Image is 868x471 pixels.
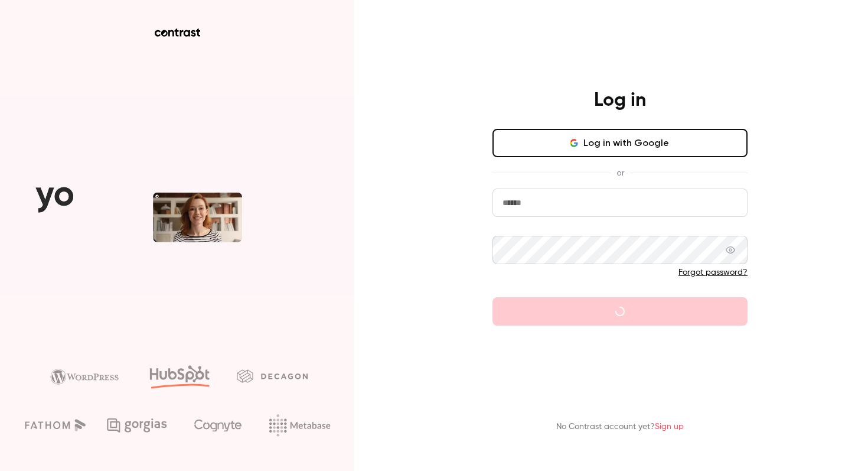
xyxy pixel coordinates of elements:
p: No Contrast account yet? [556,421,684,433]
a: Forgot password? [678,268,748,277]
h4: Log in [594,89,646,112]
img: decagon [237,369,308,382]
span: or [611,167,630,179]
button: Log in with Google [492,129,748,157]
a: Sign up [655,423,684,431]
